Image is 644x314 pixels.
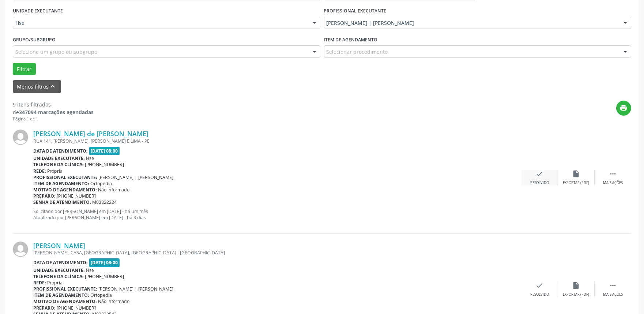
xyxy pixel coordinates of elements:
[33,273,84,280] b: Telefone da clínica:
[33,267,85,273] b: Unidade executante:
[33,298,97,304] b: Motivo de agendamento:
[609,170,617,178] i: 
[13,63,36,75] button: Filtrar
[324,5,387,17] label: PROFISSIONAL EXECUTANTE
[327,48,388,56] span: Selecionar procedimento
[33,199,91,205] b: Senha de atendimento:
[563,292,590,297] div: Exportar (PDF)
[13,5,63,17] label: UNIDADE EXECUTANTE
[324,34,378,45] label: Item de agendamento
[33,138,521,144] div: RUA 141, [PERSON_NAME], [PERSON_NAME] E LIMA - PE
[15,19,305,27] span: Hse
[57,305,96,311] span: [PHONE_NUMBER]
[33,242,85,250] a: [PERSON_NAME]
[563,180,590,186] div: Exportar (PDF)
[33,130,148,138] a: [PERSON_NAME] de [PERSON_NAME]
[13,108,94,116] div: de
[616,101,631,116] button: print
[33,161,84,168] b: Telefone da clínica:
[85,161,124,168] span: [PHONE_NUMBER]
[15,48,97,56] span: Selecione um grupo ou subgrupo
[530,292,549,297] div: Resolvido
[91,180,112,187] span: Ortopedia
[603,292,623,297] div: Mais ações
[13,80,61,93] button: Menos filtroskeyboard_arrow_up
[89,147,120,155] span: [DATE] 08:00
[33,250,521,256] div: [PERSON_NAME], CASA, [GEOGRAPHIC_DATA], [GEOGRAPHIC_DATA] - [GEOGRAPHIC_DATA]
[33,168,46,174] b: Rede:
[91,292,112,298] span: Ortopedia
[327,19,617,27] span: [PERSON_NAME] | [PERSON_NAME]
[620,104,628,112] i: print
[85,273,124,280] span: [PHONE_NUMBER]
[89,258,120,267] span: [DATE] 08:00
[572,170,580,178] i: insert_drive_file
[13,34,56,45] label: Grupo/Subgrupo
[99,286,174,292] span: [PERSON_NAME] | [PERSON_NAME]
[13,101,94,108] div: 9 itens filtrados
[13,116,94,122] div: Página 1 de 1
[33,286,97,292] b: Profissional executante:
[57,193,96,199] span: [PHONE_NUMBER]
[86,267,94,273] span: Hse
[33,180,89,187] b: Item de agendamento:
[33,292,89,298] b: Item de agendamento:
[33,174,97,180] b: Profissional executante:
[48,280,63,286] span: Própria
[536,281,544,289] i: check
[13,242,28,257] img: img
[33,155,85,161] b: Unidade executante:
[49,82,57,90] i: keyboard_arrow_up
[98,298,130,304] span: Não informado
[33,193,56,199] b: Preparo:
[536,170,544,178] i: check
[98,187,130,193] span: Não informado
[609,281,617,289] i: 
[33,259,88,266] b: Data de atendimento:
[19,109,94,116] strong: 347094 marcações agendadas
[530,180,549,186] div: Resolvido
[33,208,521,221] p: Solicitado por [PERSON_NAME] em [DATE] - há um mês Atualizado por [PERSON_NAME] em [DATE] - há 3 ...
[99,174,174,180] span: [PERSON_NAME] | [PERSON_NAME]
[33,280,46,286] b: Rede:
[86,155,94,161] span: Hse
[33,187,97,193] b: Motivo de agendamento:
[93,199,117,205] span: M02822224
[603,180,623,186] div: Mais ações
[572,281,580,289] i: insert_drive_file
[48,168,63,174] span: Própria
[33,305,56,311] b: Preparo:
[13,130,28,145] img: img
[33,148,88,154] b: Data de atendimento:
